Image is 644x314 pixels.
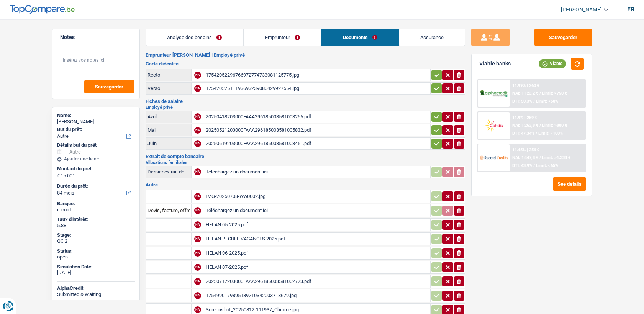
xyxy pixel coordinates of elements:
div: Taux d'intérêt: [57,216,135,222]
div: NA [194,85,201,92]
span: DTI: 50.3% [512,99,532,104]
div: Mai [147,127,190,133]
span: Limit: <60% [536,99,558,104]
div: NA [194,306,201,313]
h3: Fiches de salaire [146,99,465,104]
button: See details [553,177,586,191]
div: Détails but du prêt [57,142,135,148]
div: 1754990179895189210342003718679.jpg [206,290,429,301]
span: Limit: <65% [536,163,558,168]
span: / [539,123,541,128]
button: Sauvegarder [84,80,134,93]
div: HELAN 06-2025.pdf [206,247,429,259]
div: [PERSON_NAME] [57,119,135,125]
span: [PERSON_NAME] [561,7,602,13]
div: HELAN PECULE VACANCES 2025.pdf [206,233,429,245]
div: 20250717203000FAAA296185003581002773.pdf [206,276,429,287]
span: / [536,131,537,136]
div: NA [194,264,201,271]
div: QC 2 [57,238,135,244]
div: Recto [147,72,190,78]
button: Sauvegarder [534,29,592,46]
a: Assurance [399,29,465,46]
span: Limit: >800 € [542,123,567,128]
div: NA [194,250,201,257]
div: Viable [539,59,566,68]
div: 20250619203000FAAA296185003581003451.pdf [206,138,429,149]
div: 17542052511193693239080429927554.jpg [206,83,429,94]
span: / [533,163,535,168]
div: 11.45% | 256 € [512,147,539,152]
span: / [539,91,541,96]
div: Stage: [57,232,135,238]
div: NA [194,193,201,200]
div: NA [194,278,201,285]
label: But du prêt: [57,126,133,132]
div: Dernier extrait de compte pour vos allocations familiales [147,169,190,175]
h2: Allocations familiales [146,160,465,165]
div: NA [194,207,201,214]
div: AlphaCredit: [57,285,135,291]
img: AlphaCredit [480,89,508,98]
div: 20250521203000FAAA296185003581005832.pdf [206,124,429,136]
div: 20250418203000FAAA296185003581003255.pdf [206,111,429,123]
div: IMG-20250708-WA0002.jpg [206,191,429,202]
div: NA [194,72,201,78]
div: Status: [57,248,135,254]
span: Limit: >1.333 € [542,155,570,160]
a: [PERSON_NAME] [555,3,608,16]
div: NA [194,127,201,134]
div: NA [194,168,201,175]
span: Sauvegarder [95,84,123,89]
div: Ajouter une ligne [57,156,135,162]
div: record [57,207,135,213]
div: HELAN 05-2025.pdf [206,219,429,231]
div: Juin [147,141,190,146]
div: Avril [147,114,190,119]
span: / [533,99,535,104]
div: 17542052296766972774733081125775.jpg [206,69,429,81]
span: / [539,155,541,160]
div: 5.88 [57,222,135,229]
div: Submitted & Waiting [57,291,135,298]
div: Viable banks [479,61,511,67]
div: fr [627,6,634,13]
a: Analyse des besoins [146,29,243,46]
label: Durée du prêt: [57,183,133,189]
label: Montant du prêt: [57,166,133,172]
div: 11.9% | 259 € [512,115,537,120]
div: NA [194,140,201,147]
a: Emprunteur [244,29,321,46]
h3: Autre [146,182,465,187]
span: NAI: 1 263,8 € [512,123,538,128]
div: HELAN 07-2025.pdf [206,262,429,273]
img: Cofidis [480,118,508,132]
h2: Employé privé [146,105,465,110]
div: NA [194,113,201,120]
div: Simulation Date: [57,264,135,270]
span: Limit: >750 € [542,91,567,96]
h3: Carte d'identité [146,61,465,66]
img: TopCompare Logo [10,5,75,14]
h3: Extrait de compte bancaire [146,154,465,159]
div: NA [194,292,201,299]
h5: Notes [60,34,132,41]
a: Documents [321,29,398,46]
img: Record Credits [480,150,508,165]
div: Name: [57,113,135,119]
h2: Emprunteur [PERSON_NAME] | Employé privé [146,52,465,58]
div: 11.99% | 260 € [512,83,539,88]
div: Banque: [57,201,135,207]
div: open [57,254,135,260]
div: NA [194,221,201,228]
span: DTI: 47.34% [512,131,534,136]
div: Verso [147,85,190,91]
span: € [57,173,60,179]
span: NAI: 1 123,2 € [512,91,538,96]
span: DTI: 43.9% [512,163,532,168]
span: NAI: 1 447,8 € [512,155,538,160]
div: NA [194,235,201,242]
span: Limit: <100% [538,131,563,136]
div: [DATE] [57,270,135,276]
